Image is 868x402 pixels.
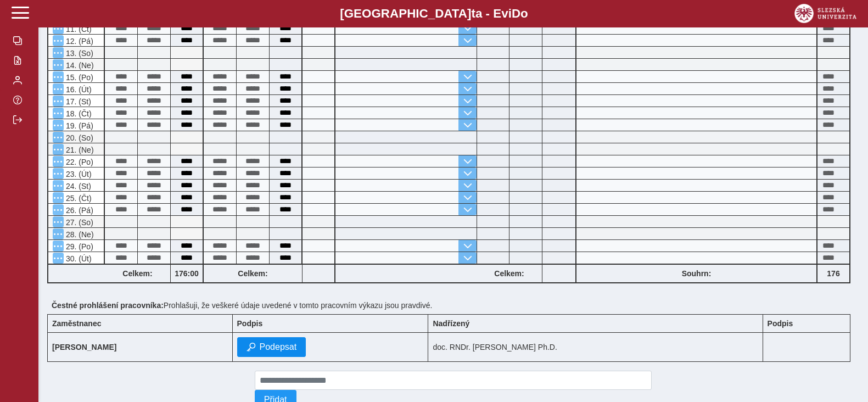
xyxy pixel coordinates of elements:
[171,269,203,278] b: 176:00
[53,35,64,46] button: Menu
[53,228,64,239] button: Menu
[64,133,93,142] span: 20. (So)
[794,4,856,23] img: logo_web_su.png
[64,85,92,94] span: 16. (Út)
[520,7,528,20] span: o
[53,241,64,252] button: Menu
[64,25,92,33] span: 11. (Čt)
[64,182,91,191] span: 24. (St)
[53,71,64,82] button: Menu
[53,168,64,179] button: Menu
[53,59,64,70] button: Menu
[52,343,116,351] b: [PERSON_NAME]
[53,96,64,107] button: Menu
[64,97,91,106] span: 17. (St)
[64,170,92,178] span: 23. (Út)
[64,158,93,166] span: 22. (Po)
[512,7,520,20] span: D
[237,337,306,357] button: Podepsat
[53,83,64,94] button: Menu
[52,319,101,328] b: Zaměstnanec
[64,109,92,118] span: 18. (Čt)
[817,269,849,278] b: 176
[53,216,64,227] button: Menu
[53,120,64,131] button: Menu
[47,297,859,314] div: Prohlašuji, že veškeré údaje uvedené v tomto pracovním výkazu jsou pravdivé.
[64,206,93,215] span: 26. (Pá)
[260,342,297,352] span: Podepsat
[53,144,64,155] button: Menu
[33,7,835,21] b: [GEOGRAPHIC_DATA] a - Evi
[471,7,475,20] span: t
[64,254,92,263] span: 30. (Út)
[64,230,94,239] span: 28. (Ne)
[64,121,93,130] span: 19. (Pá)
[53,204,64,215] button: Menu
[64,49,93,58] span: 13. (So)
[204,269,302,278] b: Celkem:
[64,61,94,70] span: 14. (Ne)
[53,156,64,167] button: Menu
[53,253,64,264] button: Menu
[477,269,542,278] b: Celkem:
[682,269,712,278] b: Souhrn:
[428,333,763,362] td: doc. RNDr. [PERSON_NAME] Ph.D.
[53,23,64,34] button: Menu
[64,194,92,203] span: 25. (Čt)
[237,319,263,328] b: Podpis
[433,319,469,328] b: Nadřízený
[53,132,64,143] button: Menu
[53,108,64,119] button: Menu
[64,37,93,46] span: 12. (Pá)
[53,180,64,191] button: Menu
[64,242,93,251] span: 29. (Po)
[53,192,64,203] button: Menu
[52,301,164,310] b: Čestné prohlášení pracovníka:
[64,73,93,82] span: 15. (Po)
[768,319,793,328] b: Podpis
[64,218,93,227] span: 27. (So)
[64,146,94,154] span: 21. (Ne)
[53,47,64,58] button: Menu
[105,269,170,278] b: Celkem:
